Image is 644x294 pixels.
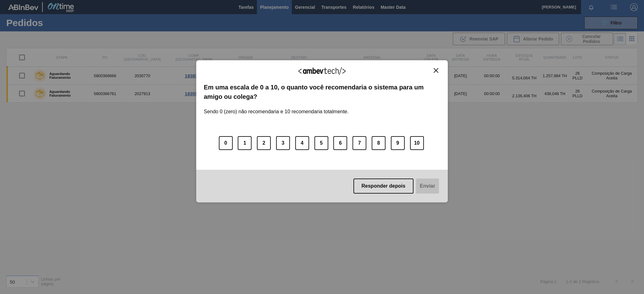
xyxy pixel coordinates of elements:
[410,136,424,150] button: 10
[204,83,440,102] label: Em uma escala de 0 a 10, o quanto você recomendaria o sistema para um amigo ou colega?
[257,136,271,150] button: 2
[372,136,386,150] button: 8
[276,136,290,150] button: 3
[432,68,440,73] button: Close
[353,179,414,194] button: Responder depois
[314,136,328,150] button: 5
[353,136,366,150] button: 7
[204,101,349,115] label: Sendo 0 (zero) não recomendaria e 10 recomendaria totalmente.
[238,136,252,150] button: 1
[333,136,347,150] button: 6
[219,136,233,150] button: 0
[295,136,309,150] button: 4
[391,136,405,150] button: 9
[298,67,346,75] img: Logo Ambevtech
[434,68,438,73] img: Close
